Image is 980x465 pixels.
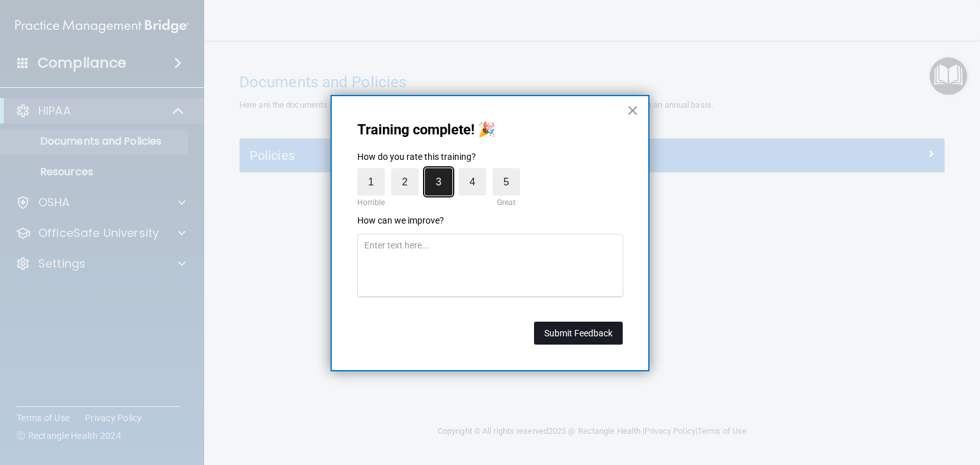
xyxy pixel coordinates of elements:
label: 2 [391,168,419,196]
p: Training complete! 🎉 [357,122,623,138]
button: Submit Feedback [534,322,623,345]
button: Close [627,100,639,120]
div: Horrible [354,196,388,210]
label: 1 [357,168,385,196]
p: How do you rate this training? [357,151,623,164]
label: 4 [459,168,486,196]
label: 3 [425,168,452,196]
p: How can we improve? [357,215,623,227]
label: 5 [493,168,520,196]
div: Great [493,196,520,210]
